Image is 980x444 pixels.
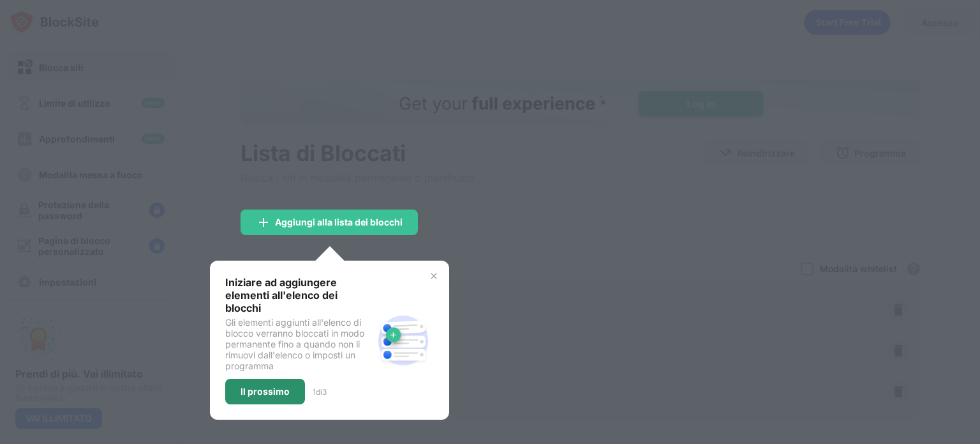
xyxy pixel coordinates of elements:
[322,387,327,397] font: 3
[313,387,316,397] font: 1
[225,317,364,371] font: Gli elementi aggiunti all'elenco di blocco verranno bloccati in modo permanente fino a quando non...
[225,276,338,314] font: Iniziare ad aggiungere elementi all'elenco dei blocchi
[275,217,403,227] font: Aggiungi alla lista dei blocchi
[373,310,434,371] img: block-site.svg
[316,387,322,397] font: di
[241,386,290,397] font: Il prossimo
[429,271,439,281] img: x-button.svg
